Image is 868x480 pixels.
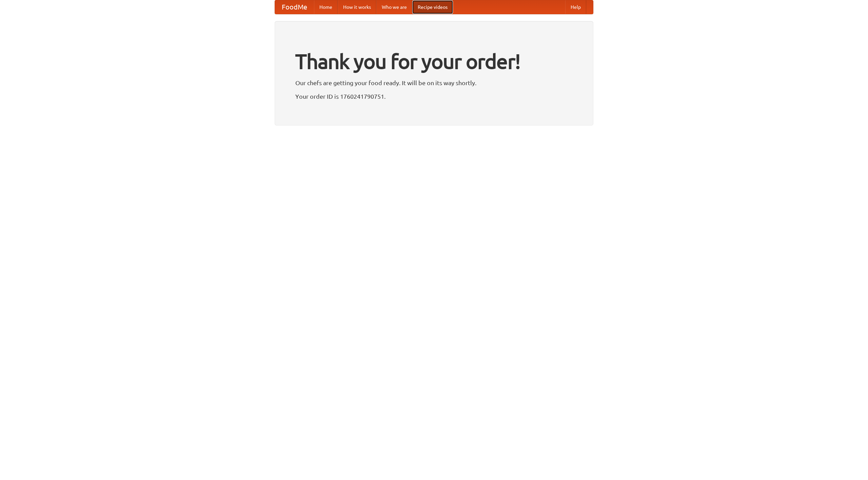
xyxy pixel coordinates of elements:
h1: Thank you for your order! [295,45,573,78]
p: Our chefs are getting your food ready. It will be on its way shortly. [295,78,573,88]
p: Your order ID is 1760241790751. [295,91,573,101]
a: Recipe videos [412,0,453,14]
a: How it works [338,0,376,14]
a: Home [314,0,338,14]
a: Who we are [376,0,412,14]
a: Help [565,0,586,14]
a: FoodMe [275,0,314,14]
